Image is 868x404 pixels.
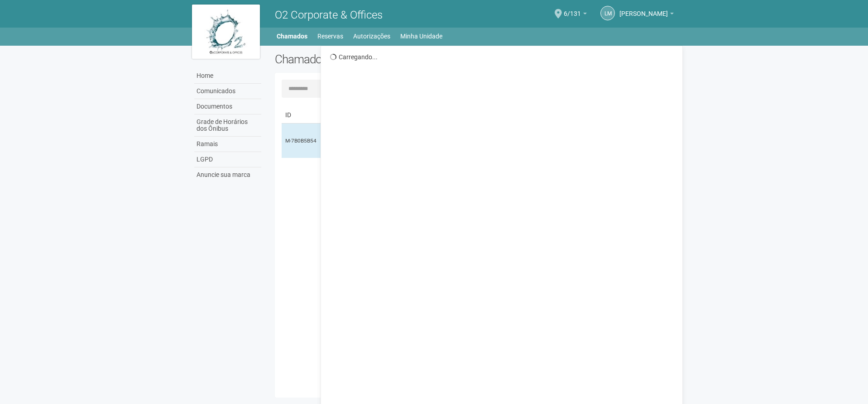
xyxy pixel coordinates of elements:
[194,68,261,84] a: Home
[194,152,261,167] a: LGPD
[275,52,434,66] h2: Chamados
[564,1,581,17] span: 6/131
[317,30,343,43] a: Reservas
[194,114,261,137] a: Grade de Horários dos Ônibus
[194,137,261,152] a: Ramais
[600,6,615,20] a: LM
[192,5,260,59] img: logo.jpg
[194,99,261,114] a: Documentos
[400,30,442,43] a: Minha Unidade
[282,107,322,124] td: ID
[353,30,390,43] a: Autorizações
[282,124,322,158] td: M-7B0B5B54
[564,11,587,19] a: 6/131
[330,53,676,61] div: Carregando...
[194,84,261,99] a: Comunicados
[194,167,261,182] a: Anuncie sua marca
[275,9,383,21] span: O2 Corporate & Offices
[277,30,307,43] a: Chamados
[619,1,668,17] span: Lana Martins
[619,11,674,19] a: [PERSON_NAME]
